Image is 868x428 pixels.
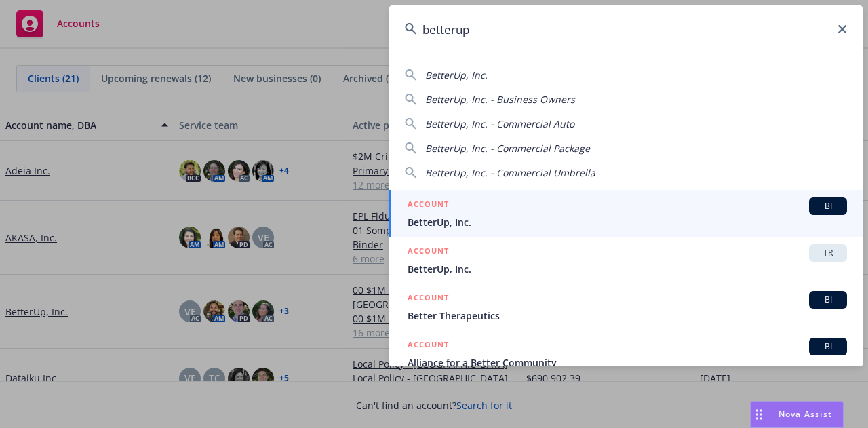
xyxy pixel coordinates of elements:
span: Alliance for a Better Community [408,355,847,370]
a: ACCOUNTBIAlliance for a Better Community [389,330,863,377]
span: BetterUp, Inc. - Commercial Auto [425,117,574,130]
span: BI [814,294,842,306]
div: Drag to move [751,402,768,427]
span: Nova Assist [778,408,832,420]
span: Better Therapeutics [408,309,847,323]
span: BetterUp, Inc. - Commercial Package [425,142,590,155]
h5: ACCOUNT [408,291,449,307]
a: ACCOUNTTRBetterUp, Inc. [389,237,863,284]
a: ACCOUNTBIBetterUp, Inc. [389,190,863,237]
h5: ACCOUNT [408,338,449,354]
h5: ACCOUNT [408,197,449,214]
span: BetterUp, Inc. [408,262,847,276]
a: ACCOUNTBIBetter Therapeutics [389,284,863,330]
span: BetterUp, Inc. [425,69,488,81]
span: BI [814,200,842,212]
input: Search... [389,5,863,54]
button: Nova Assist [750,401,844,428]
span: BI [814,341,842,353]
span: BetterUp, Inc. [408,215,847,229]
span: BetterUp, Inc. - Business Owners [425,93,575,106]
h5: ACCOUNT [408,244,449,260]
span: TR [814,247,842,259]
span: BetterUp, Inc. - Commercial Umbrella [425,166,595,179]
